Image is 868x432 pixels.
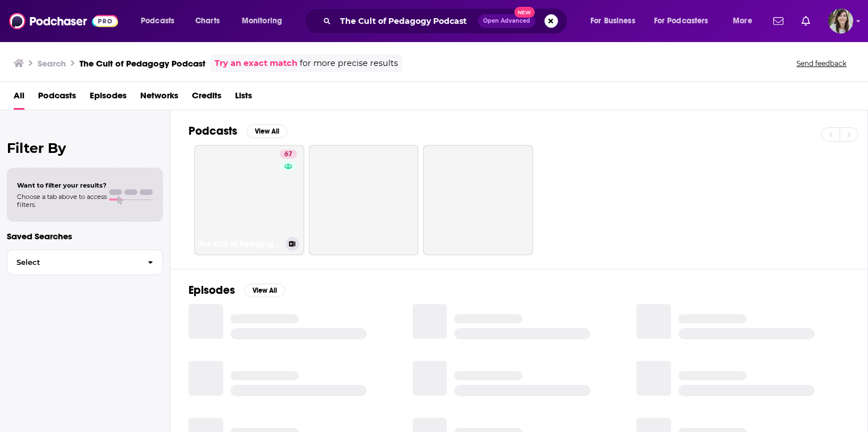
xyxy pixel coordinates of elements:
img: Podchaser - Follow, Share and Rate Podcasts [9,10,118,32]
a: EpisodesView All [188,283,285,297]
button: Select [7,250,163,275]
a: 67 [280,149,297,159]
a: Podcasts [38,86,76,110]
p: Saved Searches [7,231,163,242]
span: Podcasts [141,13,174,29]
button: Show profile menu [828,9,853,34]
button: View All [244,284,285,297]
input: Search podcasts, credits, & more... [336,12,478,30]
button: open menu [582,12,649,30]
a: 67The Cult of Pedagogy Podcast [194,145,304,255]
a: PodcastsView All [188,124,287,138]
a: Charts [188,12,227,30]
div: Search podcasts, credits, & more... [315,8,578,34]
span: for more precise results [300,57,398,70]
h2: Episodes [188,283,235,297]
a: All [14,86,24,110]
a: Show notifications dropdown [769,11,788,31]
h2: Podcasts [188,124,237,138]
button: open menu [647,12,725,30]
a: Show notifications dropdown [797,11,815,31]
button: Send feedback [793,59,850,68]
span: Select [7,259,139,266]
span: More [733,13,752,29]
span: Open Advanced [483,18,530,24]
h2: Filter By [7,140,163,156]
span: New [514,7,535,18]
span: Want to filter your results? [17,181,107,189]
h3: The Cult of Pedagogy Podcast [79,58,206,69]
a: Networks [140,86,178,110]
h3: Search [37,58,66,69]
span: For Business [590,13,635,29]
a: Try an exact match [215,57,297,70]
img: User Profile [828,9,853,34]
span: For Podcasters [654,13,708,29]
button: open menu [234,12,297,30]
button: open menu [133,12,189,30]
button: open menu [725,12,766,30]
button: Open AdvancedNew [478,14,535,28]
a: Episodes [90,86,127,110]
span: Choose a tab above to access filters. [17,193,107,209]
a: Lists [235,86,252,110]
span: 67 [284,149,292,160]
span: Charts [195,13,220,29]
a: Credits [192,86,221,110]
span: Logged in as devinandrade [828,9,853,34]
h3: The Cult of Pedagogy Podcast [199,239,281,249]
button: View All [246,124,287,138]
span: Monitoring [242,13,282,29]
